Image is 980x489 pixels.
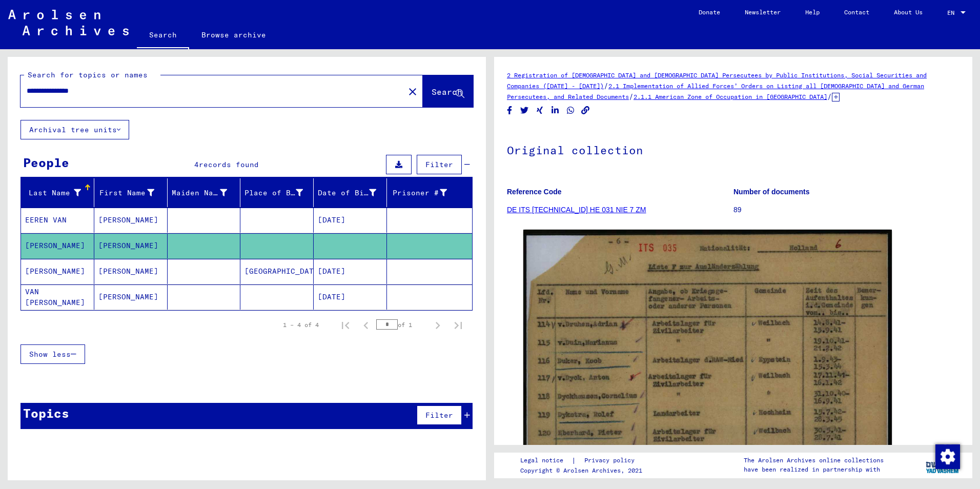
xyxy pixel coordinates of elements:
[744,456,884,465] p: The Arolsen Archives online collections
[318,188,376,198] div: Date of Birth
[21,284,94,310] mat-cell: VAN [PERSON_NAME]
[391,188,447,198] div: Prisoner #
[8,10,129,35] img: Arolsen_neg.svg
[507,71,927,90] a: 2 Registration of [DEMOGRAPHIC_DATA] and [DEMOGRAPHIC_DATA] Persecutees by Public Institutions, S...
[565,104,576,117] button: Share on WhatsApp
[335,315,356,335] button: First page
[376,320,427,330] div: of 1
[550,104,561,117] button: Share on LinkedIn
[520,455,647,466] div: |
[629,92,634,101] span: /
[423,75,473,107] button: Search
[94,233,168,258] mat-cell: [PERSON_NAME]
[314,178,387,207] mat-header-cell: Date of Birth
[240,178,314,207] mat-header-cell: Place of Birth
[98,185,167,201] div: First Name
[580,104,591,117] button: Copy link
[504,104,515,117] button: Share on Facebook
[189,23,278,47] a: Browse archive
[935,444,959,468] div: Change consent
[634,93,827,100] a: 2.1.1 American Zone of Occupation in [GEOGRAPHIC_DATA]
[604,81,608,90] span: /
[507,188,562,196] b: Reference Code
[520,466,647,475] p: Copyright © Arolsen Archives, 2021
[427,315,448,335] button: Next page
[519,104,530,117] button: Share on Twitter
[402,81,423,101] button: Clear
[733,205,959,215] p: 89
[94,178,168,207] mat-header-cell: First Name
[507,127,959,172] h1: Original collection
[283,320,319,330] div: 1 – 4 of 4
[244,185,316,201] div: Place of Birth
[244,188,303,198] div: Place of Birth
[25,185,94,201] div: Last Name
[387,178,472,207] mat-header-cell: Prisoner #
[172,188,228,198] div: Maiden Name
[314,208,387,233] mat-cell: [DATE]
[356,315,376,335] button: Previous page
[425,411,453,420] span: Filter
[507,206,646,214] a: DE ITS [TECHNICAL_ID] HE 031 NIE 7 ZM
[924,452,962,478] img: yv_logo.png
[194,160,199,169] span: 4
[21,259,94,284] mat-cell: [PERSON_NAME]
[21,120,129,139] button: Archival tree units
[240,259,314,284] mat-cell: [GEOGRAPHIC_DATA]
[314,259,387,284] mat-cell: [DATE]
[318,185,389,201] div: Date of Birth
[21,233,94,258] mat-cell: [PERSON_NAME]
[935,444,960,469] img: Change consent
[29,350,71,359] span: Show less
[94,208,168,233] mat-cell: [PERSON_NAME]
[98,188,154,198] div: First Name
[172,185,240,201] div: Maiden Name
[425,160,453,169] span: Filter
[94,259,168,284] mat-cell: [PERSON_NAME]
[448,315,468,335] button: Last page
[406,86,419,98] mat-icon: close
[21,208,94,233] mat-cell: EEREN VAN
[137,23,189,49] a: Search
[535,104,545,117] button: Share on Xing
[827,92,832,101] span: /
[23,153,69,172] div: People
[576,455,647,466] a: Privacy policy
[520,455,571,466] a: Legal notice
[947,9,958,16] span: EN
[94,284,168,310] mat-cell: [PERSON_NAME]
[417,155,462,174] button: Filter
[25,188,81,198] div: Last Name
[199,160,259,169] span: records found
[28,70,148,79] mat-label: Search for topics or names
[507,82,924,100] a: 2.1 Implementation of Allied Forces’ Orders on Listing all [DEMOGRAPHIC_DATA] and German Persecut...
[21,344,85,364] button: Show less
[23,404,69,422] div: Topics
[432,87,462,97] span: Search
[744,465,884,474] p: have been realized in partnership with
[391,185,460,201] div: Prisoner #
[733,188,810,196] b: Number of documents
[314,284,387,310] mat-cell: [DATE]
[168,178,241,207] mat-header-cell: Maiden Name
[417,405,462,425] button: Filter
[21,178,94,207] mat-header-cell: Last Name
